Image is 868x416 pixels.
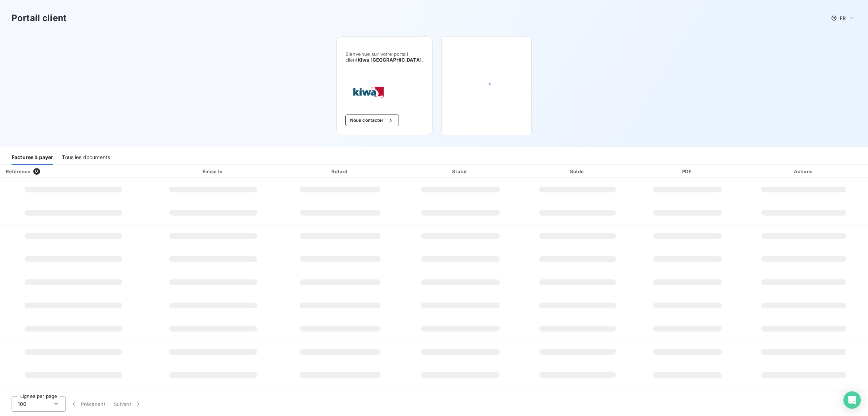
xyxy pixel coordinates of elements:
[12,12,67,25] h3: Portail client
[345,51,424,63] span: Bienvenue sur votre portail client .
[403,168,518,175] div: Statut
[62,150,110,165] div: Tous les documents
[110,396,146,412] button: Suivant
[358,57,422,63] span: Kiwa [GEOGRAPHIC_DATA]
[66,396,110,412] button: Précédent
[637,168,738,175] div: PDF
[18,400,26,408] span: 100
[840,15,846,21] span: FR
[843,391,861,409] div: Open Intercom Messenger
[521,168,634,175] div: Solde
[741,168,867,175] div: Actions
[345,115,399,126] button: Nous contacter
[6,169,30,174] div: Référence
[281,168,399,175] div: Retard
[33,168,40,175] span: 0
[148,168,278,175] div: Émise le
[12,150,53,165] div: Factures à payer
[345,80,392,103] img: Company logo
